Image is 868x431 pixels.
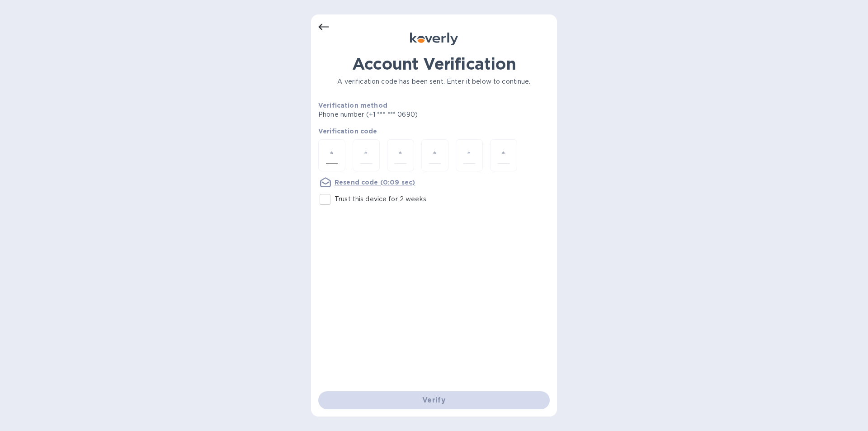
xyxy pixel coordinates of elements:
p: Verification code [318,127,550,136]
b: Verification method [318,102,387,109]
p: Phone number (+1 *** *** 0690) [318,110,487,119]
h1: Account Verification [318,54,550,73]
u: Resend code (0:09 sec) [335,179,415,186]
p: Trust this device for 2 weeks [335,194,426,204]
p: A verification code has been sent. Enter it below to continue. [318,77,550,86]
